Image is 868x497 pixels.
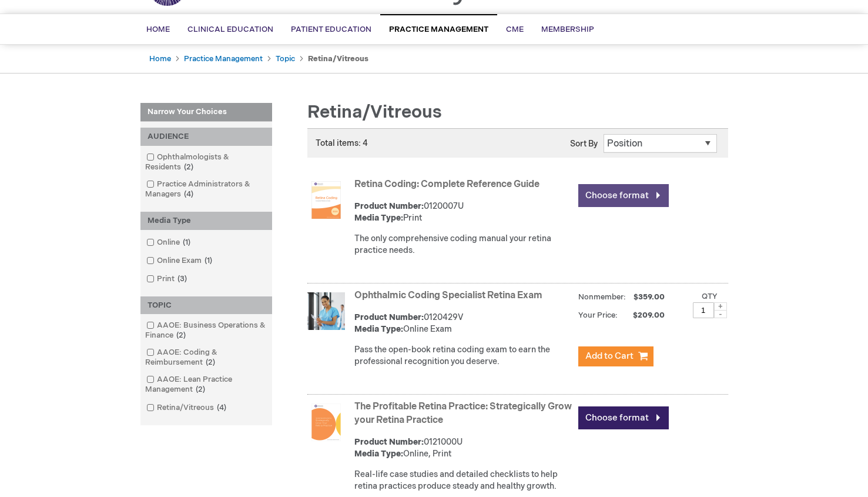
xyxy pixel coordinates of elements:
[570,139,598,149] label: Sort By
[291,25,371,34] span: Patient Education
[619,311,666,320] span: $209.00
[354,324,403,334] strong: Media Type:
[146,25,170,34] span: Home
[143,402,231,413] a: Retina/Vitreous4
[354,213,403,223] strong: Media Type:
[184,54,263,64] a: Practice Management
[143,255,217,266] a: Online Exam1
[214,403,229,412] span: 4
[585,351,634,362] span: Add to Cart
[140,128,272,146] div: AUDIENCE
[578,184,669,207] a: Choose format
[203,358,218,367] span: 2
[143,179,269,200] a: Practice Administrators & Managers4
[354,290,542,301] a: Ophthalmic Coding Specialist Retina Exam
[187,25,273,34] span: Clinical Education
[578,311,618,320] strong: Your Price:
[506,25,524,34] span: CME
[307,181,345,219] img: Retina Coding: Complete Reference Guide
[541,25,594,34] span: Membership
[307,292,345,330] img: Ophthalmic Coding Specialist Retina Exam
[354,469,572,492] div: Real-life case studies and detailed checklists to help retina practices produce steady and health...
[140,296,272,315] div: TOPIC
[180,238,193,247] span: 1
[578,346,653,366] button: Add to Cart
[202,256,215,265] span: 1
[181,189,196,199] span: 4
[354,312,424,322] strong: Product Number:
[354,436,572,460] div: 0121000U Online, Print
[354,201,572,224] div: 0120007U Print
[143,273,192,285] a: Print3
[140,103,272,122] strong: Narrow Your Choices
[693,302,714,318] input: Qty
[175,274,190,283] span: 3
[702,292,718,301] label: Qty
[140,212,272,230] div: Media Type
[354,233,572,256] p: The only comprehensive coding manual your retina practice needs.
[578,406,669,429] a: Choose format
[308,54,368,64] strong: Retina/Vitreous
[354,401,572,426] a: The Profitable Retina Practice: Strategically Grow your Retina Practice
[143,320,269,341] a: AAOE: Business Operations & Finance2
[354,344,572,368] p: Pass the open-book retina coding exam to earn the professional recognition you deserve.
[354,437,424,447] strong: Product Number:
[307,102,442,123] span: Retina/Vitreous
[149,54,171,64] a: Home
[354,179,539,190] a: Retina Coding: Complete Reference Guide
[276,54,295,64] a: Topic
[143,237,195,248] a: Online1
[143,374,269,395] a: AAOE: Lean Practice Management2
[173,331,189,340] span: 2
[632,292,666,302] span: $359.00
[181,162,196,172] span: 2
[193,385,208,394] span: 2
[354,449,403,459] strong: Media Type:
[389,25,488,34] span: Practice Management
[316,138,368,148] span: Total items: 4
[578,290,626,305] strong: Nonmember:
[143,152,269,173] a: Ophthalmologists & Residents2
[354,312,572,335] div: 0120429V Online Exam
[143,347,269,368] a: AAOE: Coding & Reimbursement2
[307,403,345,441] img: The Profitable Retina Practice: Strategically Grow your Retina Practice
[354,201,424,211] strong: Product Number:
